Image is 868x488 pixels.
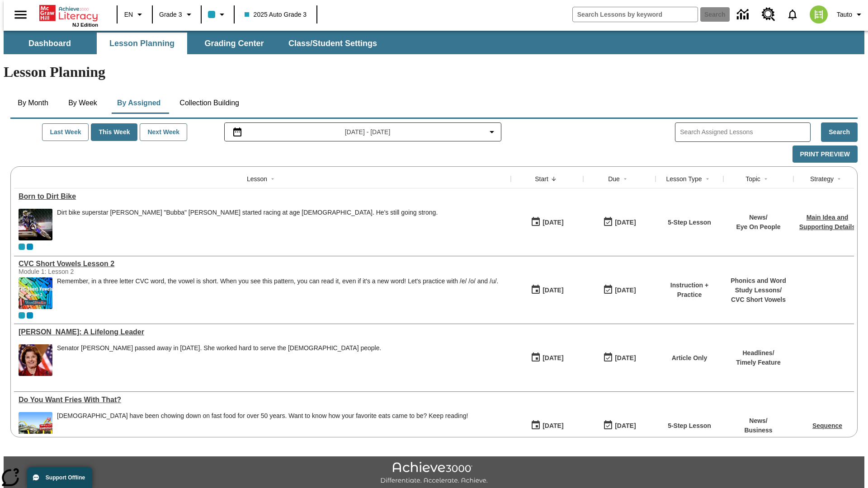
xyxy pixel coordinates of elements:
[189,33,279,54] button: Grading Center
[731,2,756,27] a: Data Center
[19,260,506,268] div: CVC Short Vowels Lesson 2
[120,6,149,23] button: Language: EN, Select a language
[27,244,33,250] div: OL 2025 Auto Grade 4
[57,344,381,376] span: Senator Dianne Feinstein passed away in September 2023. She worked hard to serve the American peo...
[57,412,468,444] div: Americans have been chowing down on fast food for over 50 years. Want to know how your favorite e...
[666,174,702,183] div: Lesson Type
[19,260,506,268] a: CVC Short Vowels Lesson 2, Lessons
[744,426,772,435] p: Business
[834,174,844,184] button: Sort
[57,277,498,309] div: Remember, in a three letter CVC word, the vowel is short. When you see this pattern, you can read...
[668,218,711,227] p: 5-Step Lesson
[19,412,52,444] img: One of the first McDonald's stores, with the iconic red sign and golden arches.
[799,214,855,230] a: Main Idea and Supporting Details
[267,174,278,184] button: Sort
[7,1,34,28] button: Open side menu
[548,174,559,184] button: Sort
[4,64,864,80] h1: Lesson Planning
[600,417,639,434] button: 09/15/25: Last day the lesson can be accessed
[140,123,187,141] button: Next Week
[745,174,760,183] div: Topic
[60,92,105,114] button: By Week
[19,209,52,240] img: Motocross racer James Stewart flies through the air on his dirt bike.
[57,412,468,420] div: [DEMOGRAPHIC_DATA] have been chowing down on fast food for over 50 years. Want to know how your f...
[812,422,842,429] a: Sequence
[156,6,198,23] button: Grade: Grade 3, Select a grade
[542,352,563,364] div: [DATE]
[600,214,639,231] button: 09/15/25: Last day the lesson can be accessed
[702,174,713,184] button: Sort
[736,222,780,232] p: Eye On People
[528,282,566,299] button: 09/15/25: First time the lesson was available
[760,174,771,184] button: Sort
[19,268,154,275] div: Module 1: Lesson 2
[573,7,698,22] input: search field
[615,285,636,296] div: [DATE]
[57,209,438,240] div: Dirt bike superstar James "Bubba" Stewart started racing at age 4. He's still going strong.
[600,282,639,299] button: 09/15/25: Last day the lesson can be accessed
[91,123,137,141] button: This Week
[19,396,506,404] a: Do You Want Fries With That?, Lessons
[528,349,566,366] button: 09/15/25: First time the lesson was available
[42,123,89,141] button: Last Week
[72,22,98,28] span: NJ Edition
[756,2,781,27] a: Resource Center, Will open in new tab
[736,358,781,367] p: Timely Feature
[486,127,497,137] svg: Collapse Date Range Filter
[620,174,631,184] button: Sort
[821,122,858,142] button: Search
[793,145,858,163] button: Print Preview
[46,474,85,481] span: Support Offline
[281,33,384,54] button: Class/Student Settings
[810,5,828,23] img: avatar image
[159,10,182,19] span: Grade 3
[810,174,834,183] div: Strategy
[833,6,868,23] button: Profile/Settings
[837,10,852,19] span: Tauto
[19,244,25,250] div: Current Class
[528,214,566,231] button: 09/15/25: First time the lesson was available
[57,344,381,352] div: Senator [PERSON_NAME] passed away in [DATE]. She worked hard to serve the [DEMOGRAPHIC_DATA] people.
[736,348,781,358] p: Headlines /
[781,3,804,26] a: Notifications
[27,312,33,319] div: OL 2025 Auto Grade 4
[736,213,780,222] p: News /
[672,353,708,363] p: Article Only
[380,462,488,485] img: Achieve3000 Differentiate Accelerate Achieve
[204,6,231,23] button: Class color is light blue. Change class color
[10,92,56,114] button: By Month
[608,174,620,183] div: Due
[39,3,98,28] div: Home
[744,416,772,426] p: News /
[804,3,833,26] button: Select a new avatar
[668,421,711,431] p: 5-Step Lesson
[528,417,566,434] button: 09/15/25: First time the lesson was available
[600,349,639,366] button: 09/15/25: Last day the lesson can be accessed
[124,10,133,19] span: EN
[228,127,498,137] button: Select the date range menu item
[615,352,636,364] div: [DATE]
[57,209,438,216] div: Dirt bike superstar [PERSON_NAME] "Bubba" [PERSON_NAME] started racing at age [DEMOGRAPHIC_DATA]....
[97,33,187,54] button: Lesson Planning
[247,174,267,183] div: Lesson
[4,33,385,54] div: SubNavbar
[19,344,52,376] img: Senator Dianne Feinstein of California smiles with the U.S. flag behind her.
[19,328,506,336] a: Dianne Feinstein: A Lifelong Leader, Lessons
[245,10,307,19] span: 2025 Auto Grade 3
[19,396,506,404] div: Do You Want Fries With That?
[542,420,563,432] div: [DATE]
[5,33,95,54] button: Dashboard
[19,192,506,201] a: Born to Dirt Bike, Lessons
[27,467,92,488] button: Support Offline
[615,217,636,228] div: [DATE]
[660,281,719,300] p: Instruction + Practice
[728,295,789,305] p: CVC Short Vowels
[535,174,548,183] div: Start
[110,92,168,114] button: By Assigned
[680,126,810,139] input: Search Assigned Lessons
